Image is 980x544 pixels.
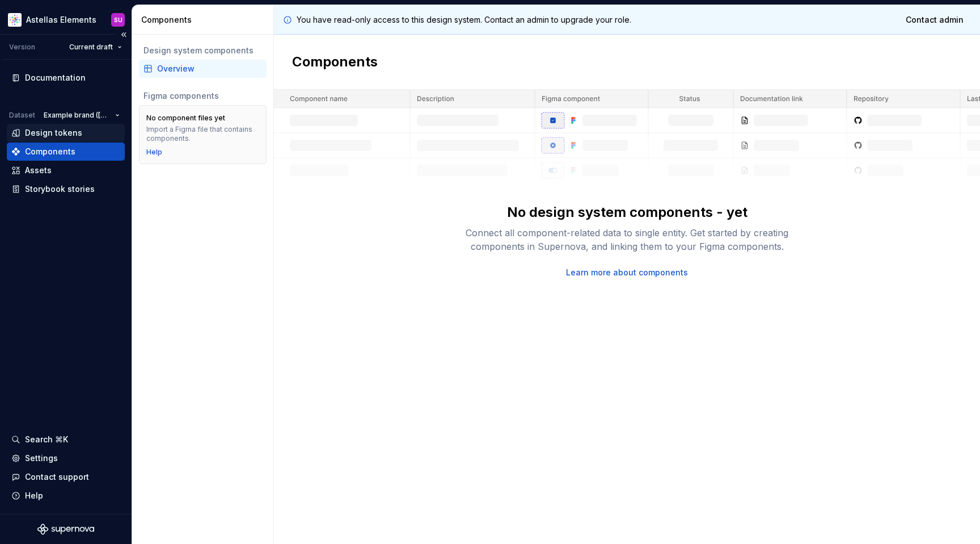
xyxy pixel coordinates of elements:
[157,63,262,74] div: Overview
[7,430,125,449] button: Search ⌘K
[25,127,82,139] div: Design tokens
[507,203,747,221] div: No design system components - yet
[9,111,35,120] div: Dataset
[25,453,58,464] div: Settings
[7,487,125,505] button: Help
[116,27,132,43] button: Collapse sidebar
[44,111,111,120] span: Example brand ([GEOGRAPHIC_DATA])
[143,45,262,56] div: Design system components
[25,183,95,195] div: Storybook stories
[7,124,125,142] a: Design tokens
[146,148,162,157] a: Help
[292,53,378,71] h2: Components
[26,14,96,26] div: Astellas Elements
[37,524,94,535] svg: Supernova Logo
[566,267,688,278] a: Learn more about components
[9,43,35,52] div: Version
[25,490,43,501] div: Help
[25,72,86,83] div: Documentation
[146,114,225,123] div: No component files yet
[297,14,631,26] p: You have read-only access to this design system. Contact an admin to upgrade your role.
[114,15,122,24] div: SU
[8,13,22,27] img: b2369ad3-f38c-46c1-b2a2-f2452fdbdcd2.png
[25,165,52,176] div: Assets
[69,43,113,52] span: Current draft
[2,7,129,32] button: Astellas ElementsSU
[25,146,75,157] div: Components
[446,226,809,253] div: Connect all component-related data to single entity. Get started by creating components in Supern...
[7,69,125,87] a: Documentation
[64,39,127,55] button: Current draft
[146,125,259,143] div: Import a Figma file that contains components.
[7,449,125,467] a: Settings
[898,10,971,30] a: Contact admin
[25,434,68,445] div: Search ⌘K
[143,90,262,102] div: Figma components
[7,468,125,486] button: Contact support
[7,143,125,161] a: Components
[906,14,964,26] span: Contact admin
[7,180,125,198] a: Storybook stories
[139,60,267,78] a: Overview
[25,471,89,483] div: Contact support
[7,161,125,179] a: Assets
[141,14,269,26] div: Components
[39,107,125,123] button: Example brand ([GEOGRAPHIC_DATA])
